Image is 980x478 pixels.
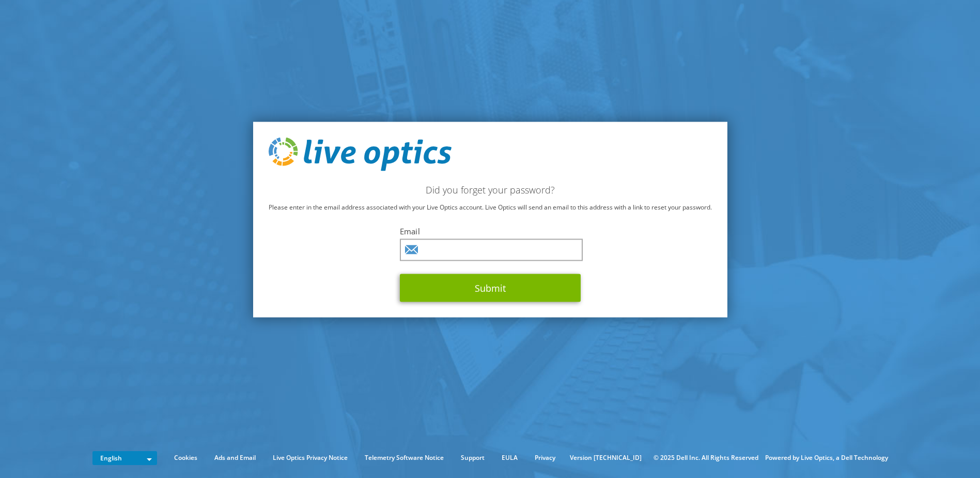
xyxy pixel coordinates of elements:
[527,452,563,464] a: Privacy
[207,452,263,464] a: Ads and Email
[269,184,712,196] h2: Did you forget your password?
[494,452,525,464] a: EULA
[765,452,888,464] li: Powered by Live Optics, a Dell Technology
[453,452,492,464] a: Support
[648,452,764,464] li: © 2025 Dell Inc. All Rights Reserved
[166,452,205,464] a: Cookies
[357,452,452,464] a: Telemetry Software Notice
[400,226,581,236] label: Email
[269,137,452,171] img: live_optics_svg.svg
[265,452,355,464] a: Live Optics Privacy Notice
[269,202,712,213] p: Please enter in the email address associated with your Live Optics account. Live Optics will send...
[565,452,647,464] li: Version [TECHNICAL_ID]
[400,274,581,302] button: Submit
